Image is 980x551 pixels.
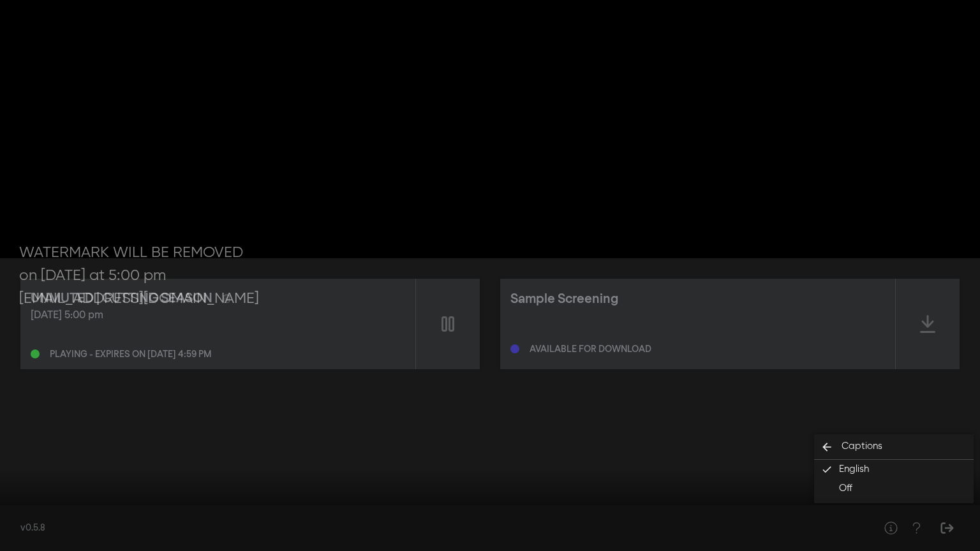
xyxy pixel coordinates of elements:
button: Help [903,515,929,541]
span: Captions [842,439,882,454]
button: Back [814,434,974,460]
span: English [839,462,869,477]
button: English [814,460,974,479]
span: Off [839,481,852,496]
i: done [818,464,839,475]
button: Sign Out [934,515,960,541]
button: Off [814,479,974,498]
div: v0.5.8 [20,522,852,535]
i: arrow_back [814,441,840,453]
button: Help [878,515,903,541]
